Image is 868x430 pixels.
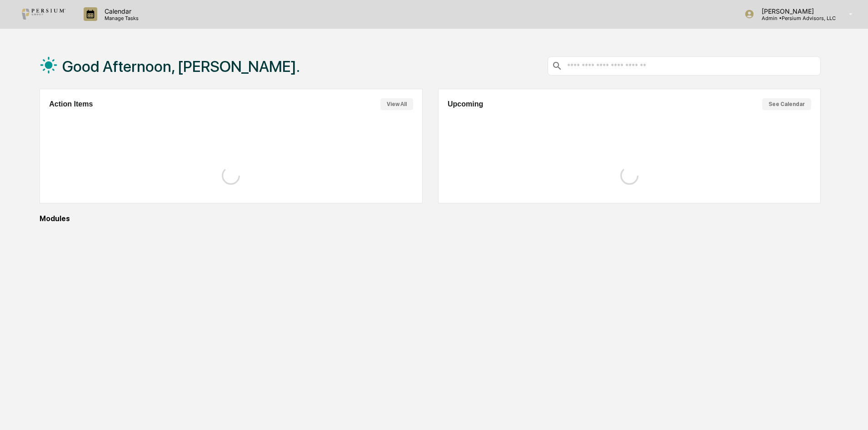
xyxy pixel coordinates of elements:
[762,98,811,110] button: See Calendar
[97,15,143,21] p: Manage Tasks
[49,100,93,108] h2: Action Items
[754,15,836,21] p: Admin • Persium Advisors, LLC
[380,98,413,110] button: View All
[22,9,65,20] img: logo
[40,214,821,223] div: Modules
[448,100,483,108] h2: Upcoming
[62,57,300,76] h1: Good Afternoon, [PERSON_NAME].
[754,7,836,15] p: [PERSON_NAME]
[97,7,143,15] p: Calendar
